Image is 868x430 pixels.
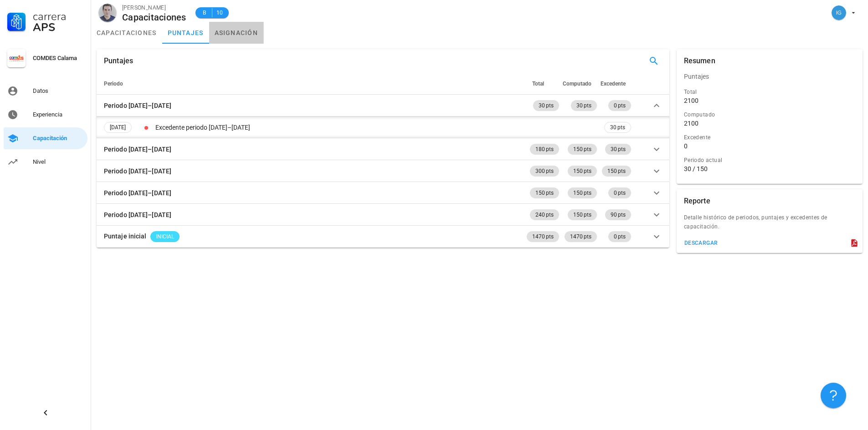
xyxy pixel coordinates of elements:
span: 10 [216,8,223,17]
a: Nivel [4,151,87,173]
span: Total [532,81,544,87]
span: Excedente [601,81,626,87]
span: 150 pts [573,187,591,198]
th: Total [525,73,561,95]
span: 0 pts [614,100,626,111]
span: Periodo [104,81,123,87]
div: Resumen [684,49,715,73]
span: Computado [563,81,591,87]
th: Periodo [97,73,525,95]
span: 30 pts [539,100,554,111]
span: 300 pts [535,166,554,177]
th: Excedente [599,73,633,95]
div: Periodo [DATE]–[DATE] [104,144,171,154]
span: 90 pts [611,209,626,220]
div: Capacitación [33,135,84,142]
span: B [201,8,208,17]
span: 180 pts [535,144,554,155]
a: Experiencia [4,104,87,126]
div: 0 [684,142,688,150]
a: asignación [209,22,264,44]
span: 30 pts [611,144,626,155]
td: Excedente periodo [DATE]–[DATE] [154,116,602,138]
div: Puntaje inicial [104,231,147,241]
div: Reporte [684,189,710,213]
th: Computado [561,73,599,95]
span: 0 pts [614,231,626,242]
div: Datos [33,87,84,95]
div: Periodo [DATE]–[DATE] [104,101,171,111]
span: 150 pts [573,166,591,177]
div: COMDES Calama [33,55,84,62]
a: capacitaciones [91,22,162,44]
div: descargar [684,240,718,246]
div: APS [33,22,84,33]
div: Capacitaciones [122,12,186,22]
span: [DATE] [110,122,126,132]
div: Detalle histórico de periodos, puntajes y excedentes de capacitación. [677,213,863,237]
span: INICIAL [156,231,174,242]
span: 1470 pts [570,231,591,242]
div: 2100 [684,119,699,127]
span: 150 pts [573,209,591,220]
div: Nivel [33,158,84,166]
div: Total [684,87,855,96]
a: puntajes [162,22,209,44]
div: Puntajes [677,66,863,87]
div: Puntajes [104,49,133,73]
span: 0 pts [614,187,626,198]
div: Periodo [DATE]–[DATE] [104,210,171,220]
div: Excedente [684,133,855,142]
span: 30 pts [576,100,591,111]
div: 30 / 150 [684,165,855,173]
div: Periodo [DATE]–[DATE] [104,188,171,198]
div: [PERSON_NAME] [122,3,186,12]
span: 150 pts [607,166,626,177]
span: 30 pts [610,122,625,132]
a: Capacitación [4,127,87,149]
div: Periodo [DATE]–[DATE] [104,166,171,176]
div: avatar [98,4,117,22]
div: avatar [832,5,846,20]
span: 1470 pts [532,231,554,242]
div: 2100 [684,96,699,105]
div: Carrera [33,11,84,22]
span: 150 pts [573,144,591,155]
div: Experiencia [33,111,84,118]
a: Datos [4,80,87,102]
div: Periodo actual [684,156,855,165]
button: descargar [680,237,722,249]
span: 240 pts [535,209,554,220]
span: 150 pts [535,187,554,198]
div: Computado [684,110,855,119]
